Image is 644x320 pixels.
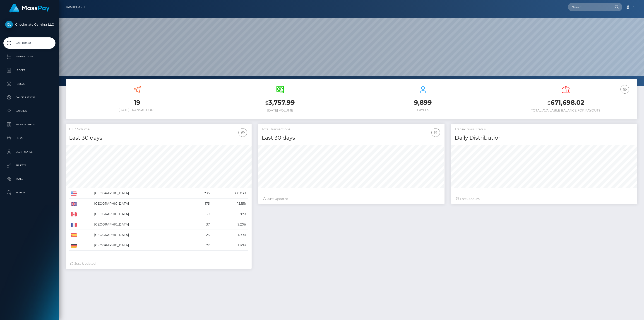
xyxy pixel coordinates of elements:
[456,196,633,201] div: Last hours
[70,261,247,266] div: Just Updated
[93,240,189,251] td: [GEOGRAPHIC_DATA]
[3,146,55,158] a: User Profile
[69,98,205,107] h3: 19
[3,119,55,130] a: Manage Users
[71,202,77,206] img: GB.png
[66,2,85,12] a: Dashboard
[5,135,54,142] p: Links
[71,244,77,248] img: DE.png
[189,209,211,219] td: 69
[211,199,248,209] td: 15.15%
[5,189,54,196] p: Search
[211,240,248,251] td: 1.90%
[93,199,189,209] td: [GEOGRAPHIC_DATA]
[3,160,55,171] a: API Keys
[5,121,54,128] p: Manage Users
[93,230,189,240] td: [GEOGRAPHIC_DATA]
[498,109,634,112] h6: Total Available Balance for Payouts
[355,108,491,112] h6: Payees
[211,188,248,199] td: 68.83%
[3,187,55,198] a: Search
[263,196,440,201] div: Just Updated
[5,108,54,114] p: Batches
[71,233,77,237] img: ES.png
[3,133,55,144] a: Links
[5,67,54,74] p: Ledger
[189,219,211,230] td: 37
[355,98,491,107] h3: 9,899
[3,173,55,185] a: Taxes
[93,188,189,199] td: [GEOGRAPHIC_DATA]
[189,230,211,240] td: 23
[69,127,248,132] h5: USD Volume
[3,65,55,76] a: Ledger
[3,92,55,103] a: Cancellations
[93,209,189,219] td: [GEOGRAPHIC_DATA]
[5,40,54,46] p: Dashboard
[69,108,205,112] h6: [DATE] Transactions
[5,162,54,169] p: API Keys
[3,105,55,117] a: Batches
[189,199,211,209] td: 175
[5,148,54,155] p: User Profile
[212,98,348,107] h3: 3,757.99
[5,94,54,101] p: Cancellations
[211,209,248,219] td: 5.97%
[467,197,471,201] span: 24
[455,127,634,132] h5: Transactions Status
[262,134,441,142] h4: Last 30 days
[3,51,55,62] a: Transactions
[3,37,55,49] a: Dashboard
[9,4,50,12] img: MassPay Logo
[69,134,248,142] h4: Last 30 days
[93,219,189,230] td: [GEOGRAPHIC_DATA]
[212,109,348,112] h6: [DATE] Volume
[5,80,54,87] p: Payees
[3,78,55,90] a: Payees
[5,53,54,60] p: Transactions
[5,21,13,28] img: Checkmate Gaming LLC
[189,188,211,199] td: 795
[568,3,610,11] input: Search...
[547,100,550,106] small: $
[498,98,634,107] h3: 671,698.02
[3,22,55,27] span: Checkmate Gaming LLC
[211,230,248,240] td: 1.99%
[262,127,441,132] h5: Total Transactions
[71,212,77,216] img: CA.png
[265,100,268,106] small: $
[211,219,248,230] td: 3.20%
[189,240,211,251] td: 22
[71,223,77,227] img: FR.png
[71,192,77,196] img: US.png
[5,176,54,182] p: Taxes
[455,134,634,142] h4: Daily Distribution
